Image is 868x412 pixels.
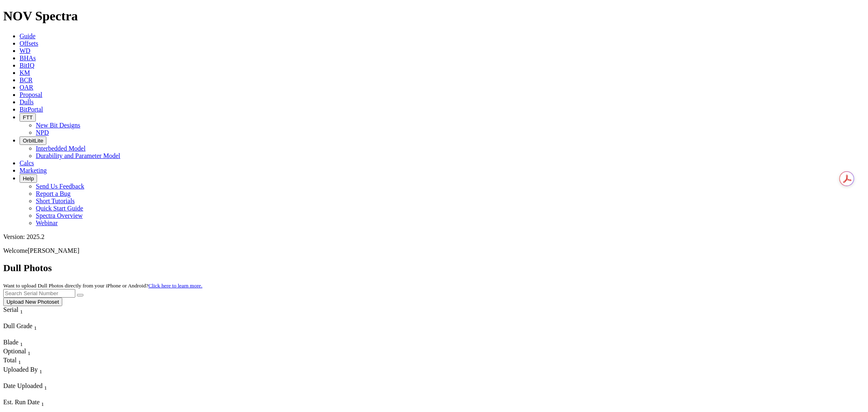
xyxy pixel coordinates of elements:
span: Sort None [34,322,37,329]
sub: 1 [39,368,42,375]
div: Uploaded By Sort None [3,366,97,375]
div: Date Uploaded Sort None [3,382,64,391]
a: WD [20,47,31,54]
sub: 1 [41,401,44,407]
span: Sort None [20,339,23,346]
a: Send Us Feedback [36,183,84,190]
sub: 1 [34,325,37,331]
a: Dulls [20,99,34,105]
a: Click here to learn more. [149,283,203,289]
div: Sort None [3,322,60,339]
sub: 1 [44,385,47,391]
div: Version: 2025.2 [3,233,865,241]
sub: 1 [20,341,23,347]
span: Date Uploaded [3,382,42,389]
a: BHAs [20,55,36,61]
a: BCR [20,77,33,83]
a: New Bit Designs [36,122,80,129]
div: Column Menu [3,331,60,339]
h2: Dull Photos [3,263,865,274]
a: Interbedded Model [36,145,85,152]
span: Help [23,175,34,182]
p: Welcome [3,247,865,254]
button: Upload New Photoset [3,298,62,306]
span: Est. Run Date [3,399,39,405]
a: Durability and Parameter Model [36,152,120,159]
span: [PERSON_NAME] [28,247,79,254]
div: Optional Sort None [3,348,32,357]
span: Sort None [20,306,23,313]
span: OrbitLite [23,138,43,144]
div: Dull Grade Sort None [3,322,60,331]
div: Sort None [3,306,38,322]
a: NPD [36,129,49,136]
a: Proposal [20,91,42,98]
a: KM [20,69,30,76]
span: Uploaded By [3,366,38,373]
h1: NOV Spectra [3,9,865,24]
button: OrbitLite [20,136,46,145]
div: Sort None [3,348,32,357]
button: FTT [20,113,36,122]
div: Est. Run Date Sort None [3,399,60,408]
span: Dull Grade [3,322,33,329]
span: Sort None [41,399,44,405]
div: Sort None [3,382,64,399]
div: Sort None [3,366,97,382]
div: Sort None [3,339,32,348]
span: Sort None [28,348,31,355]
button: Help [20,174,37,183]
div: Column Menu [3,391,64,399]
span: Serial [3,306,18,313]
sub: 1 [20,309,23,315]
span: Total [3,357,17,364]
sub: 1 [18,359,21,366]
div: Sort None [3,357,32,366]
span: Sort None [39,366,42,373]
div: Column Menu [3,315,38,322]
input: Search Serial Number [3,289,75,298]
a: BitPortal [20,106,43,113]
span: Blade [3,339,18,346]
a: BitIQ [20,62,34,69]
a: Spectra Overview [36,212,83,219]
a: Short Tutorials [36,197,75,204]
a: OAR [20,84,33,91]
a: Calcs [20,160,34,167]
div: Total Sort None [3,357,32,366]
a: Webinar [36,219,58,226]
span: Sort None [18,357,21,364]
small: Want to upload Dull Photos directly from your iPhone or Android? [3,283,202,289]
a: Offsets [20,40,38,47]
div: Blade Sort None [3,339,32,348]
a: Quick Start Guide [36,205,83,212]
span: Sort None [44,382,47,389]
a: Marketing [20,167,47,174]
a: Guide [20,33,35,39]
span: Optional [3,348,26,355]
span: FTT [23,114,33,121]
sub: 1 [28,350,31,356]
div: Column Menu [3,375,97,382]
a: Report a Bug [36,190,70,197]
div: Serial Sort None [3,306,38,315]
